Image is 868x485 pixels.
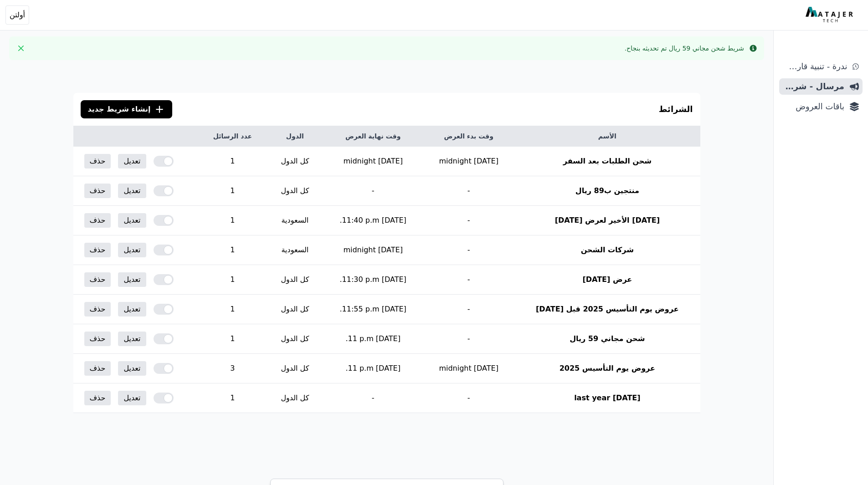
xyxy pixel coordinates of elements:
span: باقات العروض [783,100,844,113]
a: تعديل [118,302,146,317]
td: [DATE] 11 p.m. [323,324,423,354]
td: كل الدول [267,176,323,206]
button: حذف [84,391,111,405]
td: كل الدول [267,354,323,383]
td: 1 [198,176,267,206]
td: [DATE] 11:40 p.m. [323,206,423,235]
td: - [423,206,514,235]
td: 1 [198,265,267,295]
td: - [423,235,514,265]
a: تعديل [118,154,146,168]
td: - [423,295,514,324]
span: إنشاء شريط جديد [88,104,151,115]
a: تعديل [118,272,146,287]
td: - [423,324,514,354]
td: 1 [198,295,267,324]
td: 3 [198,354,267,383]
td: كل الدول [267,383,323,413]
td: [DATE] 11:30 p.m. [323,265,423,295]
th: الأسم [514,126,700,147]
button: حذف [84,184,111,198]
span: أولتن [10,10,25,20]
th: وقت نهاية العرض [323,126,423,147]
a: تعديل [118,361,146,376]
th: الدول [267,126,323,147]
button: Close [14,41,28,56]
td: كل الدول [267,147,323,176]
td: كل الدول [267,295,323,324]
td: 1 [198,383,267,413]
th: عدد الرسائل [198,126,267,147]
td: [DATE] 11:55 p.m. [323,295,423,324]
th: [DATE] الأخير لعرض [DATE] [514,206,700,235]
a: تعديل [118,213,146,228]
td: السعودية [267,235,323,265]
td: [DATE] midnight [423,147,514,176]
th: عرض [DATE] [514,265,700,295]
button: حذف [84,332,111,346]
td: - [423,265,514,295]
button: أولتن [5,5,29,25]
td: - [323,176,423,206]
td: - [423,383,514,413]
th: شركات الشحن [514,235,700,265]
img: MatajerTech Logo [806,7,855,23]
iframe: chat widget [812,428,868,471]
td: كل الدول [267,265,323,295]
td: 1 [198,235,267,265]
a: تعديل [118,391,146,405]
button: حذف [84,272,111,287]
td: [DATE] midnight [323,235,423,265]
td: السعودية [267,206,323,235]
a: تعديل [118,243,146,257]
button: حذف [84,302,111,317]
a: تعديل [118,332,146,346]
th: عروض يوم التأسيس 2025 [514,354,700,383]
span: مرسال - شريط دعاية [783,80,844,93]
td: 1 [198,206,267,235]
div: شريط شحن مجاني 59 ريال تم تحديثه بنجاح. [624,44,744,53]
th: last year [DATE] [514,383,700,413]
td: كل الدول [267,324,323,354]
button: حذف [84,361,111,376]
a: تعديل [118,184,146,198]
td: [DATE] midnight [323,147,423,176]
button: حذف [84,154,111,168]
th: شحن الطلبات بعد السفر [514,147,700,176]
th: عروض يوم التأسيس 2025 قبل [DATE] [514,295,700,324]
td: - [323,383,423,413]
td: [DATE] midnight [423,354,514,383]
td: [DATE] 11 p.m. [323,354,423,383]
td: - [423,176,514,206]
td: 1 [198,324,267,354]
th: شحن مجاني 59 ريال [514,324,700,354]
h3: الشرائط [659,103,693,116]
button: حذف [84,213,111,228]
button: حذف [84,243,111,257]
td: 1 [198,147,267,176]
span: ندرة - تنبية قارب علي النفاذ [783,60,847,73]
th: منتجين ب89 ريال [514,176,700,206]
th: وقت بدء العرض [423,126,514,147]
a: إنشاء شريط جديد [81,100,173,118]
